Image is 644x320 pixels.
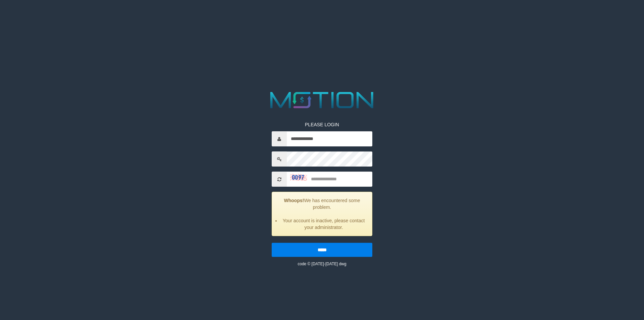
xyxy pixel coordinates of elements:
[280,217,367,231] li: Your account is inactive, please contact your administrator.
[284,198,304,203] strong: Whoops!
[272,192,372,236] div: We has encountered some problem.
[266,89,378,111] img: MOTION_logo.png
[290,174,307,181] img: captcha
[298,262,346,266] small: code © [DATE]-[DATE] dwg
[272,121,372,128] p: PLEASE LOGIN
